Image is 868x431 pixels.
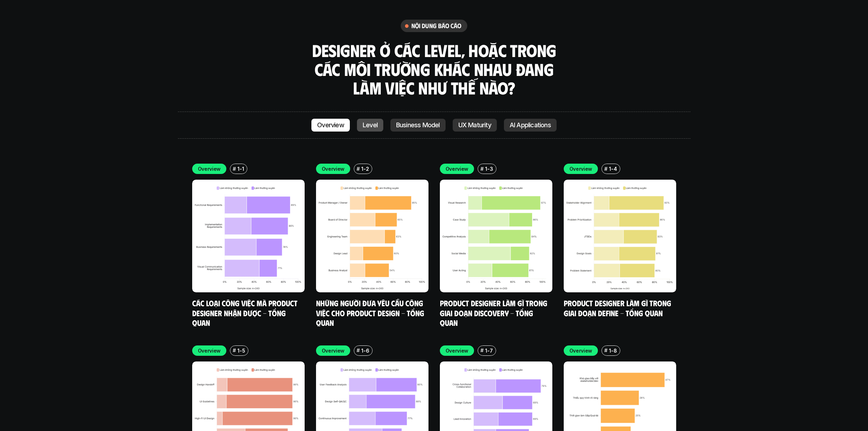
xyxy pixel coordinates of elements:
p: Overview [317,122,344,129]
p: Business Model [396,122,440,129]
h6: # [604,166,607,171]
a: AI Applications [504,119,557,132]
p: 1-3 [485,165,493,173]
a: Product Designer làm gì trong giai đoạn Define - Tổng quan [564,298,673,318]
p: 1-7 [485,347,493,354]
a: UX Maturity [453,119,497,132]
a: Product Designer làm gì trong giai đoạn Discovery - Tổng quan [440,298,549,327]
p: Overview [569,165,593,173]
p: 1-1 [237,165,244,173]
p: Overview [198,347,221,354]
p: Level [363,122,378,129]
p: 1-6 [361,347,369,354]
h6: # [357,348,360,353]
p: Overview [446,347,469,354]
a: Các loại công việc mà Product Designer nhận được - Tổng quan [192,298,299,327]
a: Những người đưa yêu cầu công việc cho Product Design - Tổng quan [316,298,426,327]
p: 1-2 [361,165,369,173]
p: Overview [322,165,345,173]
h6: nội dung báo cáo [411,22,462,30]
h6: # [480,166,484,171]
h6: # [480,348,484,353]
h6: # [357,166,360,171]
h6: # [233,348,236,353]
p: Overview [198,165,221,173]
p: 1-5 [237,347,245,354]
h6: # [604,348,607,353]
p: AI Applications [510,122,551,129]
a: Overview [311,119,350,132]
p: Overview [446,165,469,173]
a: Business Model [390,119,446,132]
p: Overview [569,347,593,354]
p: Overview [322,347,345,354]
p: 1-8 [609,347,617,354]
a: Level [357,119,383,132]
p: 1-4 [609,165,617,173]
h6: # [233,166,236,171]
h3: Designer ở các level, hoặc trong các môi trường khác nhau đang làm việc như thế nào? [310,41,559,97]
p: UX Maturity [458,122,491,129]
